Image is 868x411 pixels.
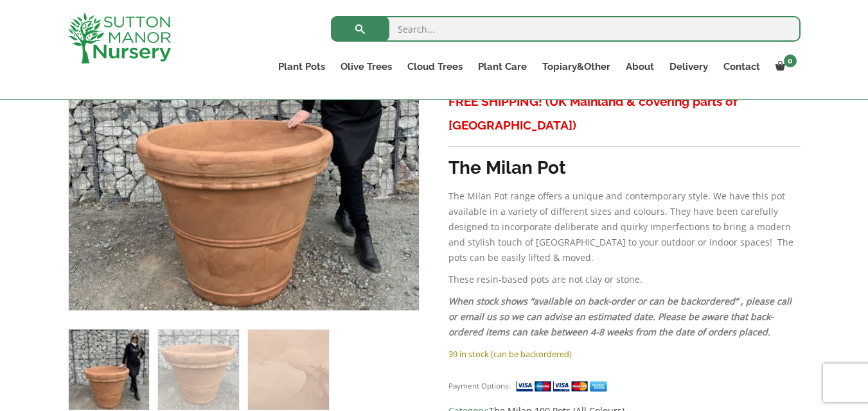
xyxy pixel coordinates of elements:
img: The Milan Pot 100 Colour Terracotta - Image 2 [158,330,238,410]
input: Search... [331,16,801,42]
p: These resin-based pots are not clay or stone. [448,272,800,287]
h3: FREE SHIPPING! (UK Mainland & covering parts of [GEOGRAPHIC_DATA]) [448,90,800,137]
a: Contact [716,58,768,76]
img: The Milan Pot 100 Colour Terracotta [69,330,149,410]
span: 0 [784,55,797,67]
a: Plant Care [470,58,535,76]
p: 39 in stock (can be backordered) [448,346,800,362]
small: Payment Options: [448,381,511,390]
a: About [618,58,662,76]
p: The Milan Pot range offers a unique and contemporary style. We have this pot available in a varie... [448,189,800,265]
img: The Milan Pot 100 Colour Terracotta - Image 3 [248,330,328,410]
a: Cloud Trees [400,58,470,76]
a: 0 [768,58,801,76]
img: logo [68,13,171,63]
strong: The Milan Pot [448,157,566,178]
a: Plant Pots [270,58,333,76]
img: payment supported [515,380,612,393]
a: Olive Trees [333,58,400,76]
a: Topiary&Other [535,58,618,76]
em: When stock shows “available on back-order or can be backordered” , please call or email us so we ... [448,295,792,338]
a: Delivery [662,58,716,76]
